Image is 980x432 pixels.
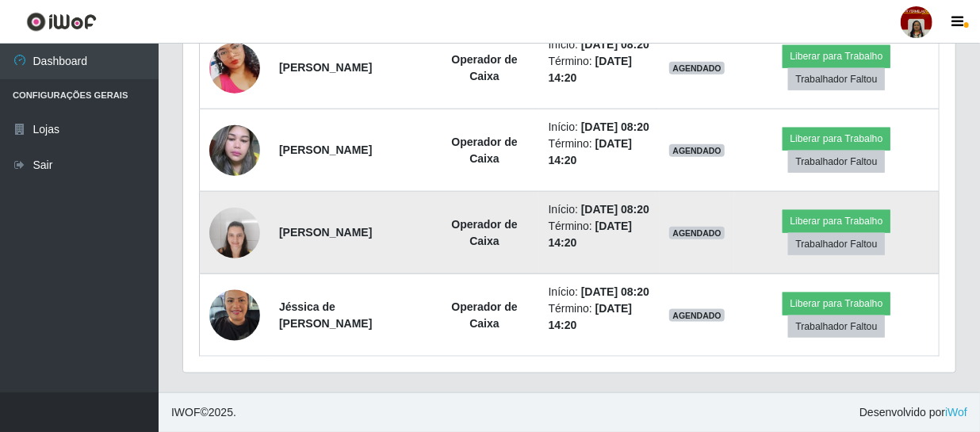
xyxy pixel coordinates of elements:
[581,203,649,216] time: [DATE] 08:20
[581,120,649,133] time: [DATE] 08:20
[549,201,651,218] li: Início:
[669,62,725,75] span: AGENDADO
[788,233,884,255] button: Trabalhador Faltou
[945,406,967,419] a: iWof
[451,300,517,330] strong: Operador de Caixa
[788,151,884,173] button: Trabalhador Faltou
[783,128,890,150] button: Liberar para Trabalho
[209,23,260,113] img: 1743039429439.jpeg
[209,281,260,349] img: 1725909093018.jpeg
[171,404,236,421] span: © 2025 .
[788,68,884,90] button: Trabalhador Faltou
[581,38,649,51] time: [DATE] 08:20
[549,119,651,136] li: Início:
[279,300,372,330] strong: Jéssica de [PERSON_NAME]
[549,218,651,251] li: Término:
[209,117,260,184] img: 1634907805222.jpeg
[783,45,890,67] button: Liberar para Trabalho
[451,136,517,165] strong: Operador de Caixa
[669,309,725,322] span: AGENDADO
[581,285,649,298] time: [DATE] 08:20
[549,300,651,334] li: Término:
[451,218,517,247] strong: Operador de Caixa
[279,143,372,156] strong: [PERSON_NAME]
[669,227,725,239] span: AGENDADO
[549,136,651,169] li: Término:
[549,53,651,86] li: Término:
[859,404,967,421] span: Desenvolvido por
[279,226,372,239] strong: [PERSON_NAME]
[783,292,890,315] button: Liberar para Trabalho
[783,210,890,232] button: Liberar para Trabalho
[209,199,260,266] img: 1655230904853.jpeg
[669,144,725,157] span: AGENDADO
[788,315,884,338] button: Trabalhador Faltou
[549,36,651,53] li: Início:
[26,12,97,32] img: CoreUI Logo
[279,61,372,74] strong: [PERSON_NAME]
[549,284,651,300] li: Início:
[451,53,517,82] strong: Operador de Caixa
[171,406,201,419] span: IWOF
